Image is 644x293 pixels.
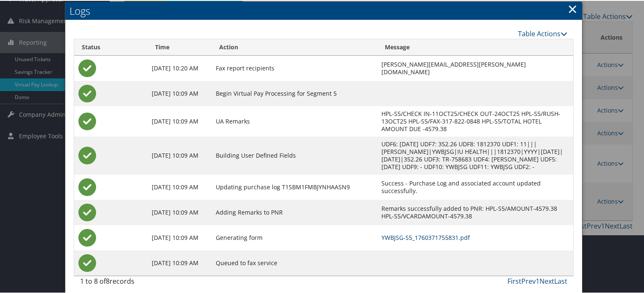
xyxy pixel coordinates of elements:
[148,55,212,80] td: [DATE] 10:20 AM
[80,275,193,290] div: 1 to 8 of records
[106,276,110,285] span: 8
[377,136,573,174] td: UDF6: [DATE] UDF7: 352.26 UDF8: 1812370 UDF1: 11|||[PERSON_NAME]|YWBJSG|IU HEALTH|||1812370|YYYY|...
[381,233,470,241] a: YWBJSG-S5_1760371755831.pdf
[148,105,212,136] td: [DATE] 10:09 AM
[377,105,573,136] td: HPL-S5/CHECK IN-11OCT25/CHECK OUT-24OCT25 HPL-S5/RUSH-13OCT25 HPL-S5/FAX-317-822-0848 HPL-S5/TOTA...
[148,250,212,275] td: [DATE] 10:09 AM
[554,276,567,285] a: Last
[212,55,377,80] td: Fax report recipients
[148,80,212,105] td: [DATE] 10:09 AM
[377,38,573,55] th: Message: activate to sort column ascending
[377,199,573,224] td: Remarks successfully added to PNR: HPL-S5/AMOUNT-4579.38 HPL-S5/VCARDAMOUNT-4579.38
[212,105,377,136] td: UA Remarks
[507,276,521,285] a: First
[539,276,554,285] a: Next
[212,80,377,105] td: Begin Virtual Pay Processing for Segment 5
[148,38,212,55] th: Time: activate to sort column ascending
[212,250,377,275] td: Queued to fax service
[377,55,573,80] td: [PERSON_NAME][EMAIL_ADDRESS][PERSON_NAME][DOMAIN_NAME]
[212,38,377,55] th: Action: activate to sort column ascending
[536,276,539,285] a: 1
[148,174,212,199] td: [DATE] 10:09 AM
[148,136,212,174] td: [DATE] 10:09 AM
[212,174,377,199] td: Updating purchase log T1SBM1FMBJYNHAASN9
[212,136,377,174] td: Building User Defined Fields
[74,38,148,55] th: Status: activate to sort column ascending
[518,28,567,38] a: Table Actions
[148,199,212,224] td: [DATE] 10:09 AM
[521,276,536,285] a: Prev
[212,199,377,224] td: Adding Remarks to PNR
[212,224,377,250] td: Generating form
[148,224,212,250] td: [DATE] 10:09 AM
[65,1,582,19] h2: Logs
[377,174,573,199] td: Success - Purchase Log and associated account updated successfully.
